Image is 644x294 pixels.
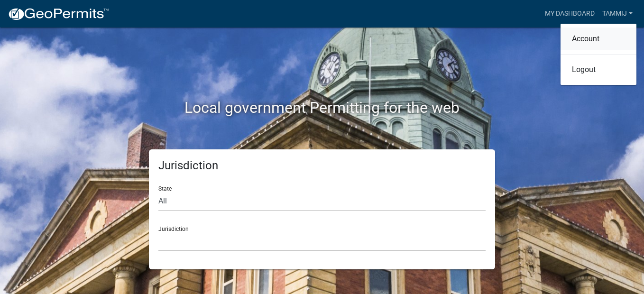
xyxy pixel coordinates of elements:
[598,5,636,23] a: Tammij
[561,28,636,50] a: Account
[541,5,598,23] a: My Dashboard
[158,159,486,173] h5: Jurisdiction
[59,99,585,117] h2: Local government Permitting for the web
[561,24,636,85] div: Tammij
[561,58,636,81] a: Logout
